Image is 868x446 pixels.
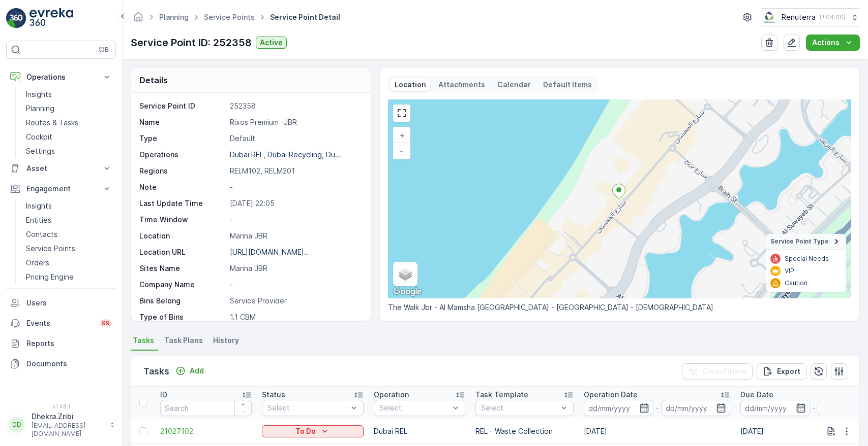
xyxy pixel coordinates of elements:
p: [URL][DOMAIN_NAME].. [230,248,308,256]
a: Homepage [133,15,144,24]
span: − [399,146,404,155]
p: Operations [26,72,96,82]
a: Events99 [6,313,116,333]
p: Task Template [475,390,528,400]
p: Reports [26,338,112,349]
button: Active [256,37,287,49]
p: Actions [812,38,840,48]
p: Operation [374,390,409,400]
p: Service Provider [230,296,360,306]
p: Tasks [143,364,169,379]
button: Actions [806,35,860,51]
p: 252358 [230,101,360,111]
p: [EMAIL_ADDRESS][DOMAIN_NAME] [32,422,105,438]
a: Insights [22,87,116,101]
p: Default [230,133,360,144]
td: REL - Waste Collection [470,419,579,443]
button: Export [757,363,806,380]
a: Contacts [22,227,116,242]
p: Planning [26,104,54,114]
button: Asset [6,158,116,179]
a: Service Points [204,13,255,21]
p: Bins Belong [139,296,226,306]
p: Attachments [438,80,485,90]
a: Service Points [22,242,116,256]
a: Cockpit [22,130,116,144]
p: ⌘B [99,46,109,54]
p: Note [139,182,226,192]
p: VIP [785,267,794,275]
div: DD [9,417,25,433]
input: Search [160,400,252,416]
button: Engagement [6,179,116,199]
a: View Fullscreen [394,106,409,121]
p: Due Date [740,390,773,400]
p: [DATE] 22:05 [230,198,360,209]
p: Time Window [139,215,226,225]
p: Location [395,80,426,90]
p: Contacts [26,229,57,239]
a: Zoom In [394,128,409,143]
p: Dubai REL, Dubai Recycling, Du... [230,150,341,159]
p: Company Name [139,280,226,290]
a: Pricing Engine [22,270,116,284]
button: Operations [6,67,116,87]
p: Operations [139,150,226,160]
span: Service Point Type [770,237,829,246]
p: Name [139,117,226,127]
img: Screenshot_2024-07-26_at_13.33.01.png [762,12,777,23]
button: Add [171,365,208,377]
p: Service Point ID: 252358 [131,35,252,50]
div: Toggle Row Selected [139,427,147,435]
a: Orders [22,256,116,270]
p: Insights [26,89,52,99]
img: Google [391,285,424,298]
p: Entities [26,215,51,225]
p: ( +04:00 ) [820,13,846,21]
p: Active [260,38,283,48]
button: Renuterra(+04:00) [762,8,860,26]
summary: Service Point Type [766,234,846,250]
a: Planning [159,13,189,21]
a: Settings [22,144,116,158]
p: Select [267,403,348,413]
button: Clear Filters [682,363,753,380]
p: Asset [26,163,96,174]
p: Insights [26,201,52,211]
span: v 1.48.1 [6,403,116,409]
p: Service Point ID [139,101,226,111]
p: Settings [26,146,55,156]
p: - [230,280,360,290]
p: Calendar [497,80,531,90]
td: Dubai REL [369,419,470,443]
span: Task Plans [164,335,203,346]
input: dd/mm/yyyy [740,400,810,416]
p: Select [481,403,558,413]
p: Regions [139,166,226,176]
span: 21027102 [160,426,252,436]
input: dd/mm/yyyy [661,400,731,416]
p: Status [262,390,285,400]
a: Insights [22,199,116,213]
a: Users [6,293,116,313]
a: Routes & Tasks [22,116,116,130]
a: Zoom Out [394,143,409,158]
p: To Do [295,426,316,436]
span: History [213,335,239,346]
p: Location URL [139,247,226,257]
a: Layers [394,263,416,285]
p: 99 [102,319,110,327]
p: Caution [785,279,807,287]
p: Last Update Time [139,198,226,209]
p: - [812,402,816,414]
p: Marina JBR [230,231,360,241]
p: Select [379,403,450,413]
p: The Walk Jbr - Al Mamsha [GEOGRAPHIC_DATA] - [GEOGRAPHIC_DATA] - [DEMOGRAPHIC_DATA] [388,302,851,313]
p: Special Needs [785,255,829,263]
p: Orders [26,258,49,268]
p: RELM102, RELM201 [230,166,360,176]
button: To Do [262,425,364,437]
img: logo_light-DOdMpM7g.png [29,8,73,28]
p: Documents [26,359,112,369]
p: Routes & Tasks [26,118,78,128]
